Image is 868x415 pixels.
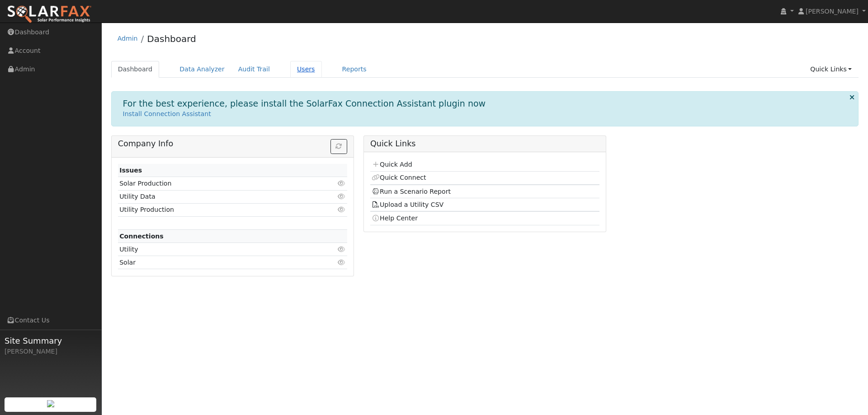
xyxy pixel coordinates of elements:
i: Click to view [338,246,346,252]
td: Solar Production [118,177,310,190]
a: Quick Add [372,161,412,168]
a: Audit Trail [231,61,277,78]
td: Utility Data [118,190,310,203]
img: SolarFax [7,5,92,24]
strong: Connections [119,233,164,240]
td: Utility [118,243,310,256]
a: Install Connection Assistant [123,110,211,117]
div: [PERSON_NAME] [5,347,97,356]
i: Click to view [338,206,346,213]
td: Utility Production [118,203,310,216]
i: Click to view [338,180,346,187]
a: Users [290,61,322,78]
a: Quick Links [803,61,859,78]
span: [PERSON_NAME] [806,8,859,15]
i: Click to view [338,193,346,200]
a: Dashboard [111,61,160,78]
a: Reports [335,61,373,78]
a: Quick Connect [372,174,426,181]
h5: Quick Links [370,139,599,149]
a: Run a Scenario Report [372,188,451,195]
strong: Issues [119,167,142,174]
a: Data Analyzer [173,61,231,78]
h1: For the best experience, please install the SolarFax Connection Assistant plugin now [123,98,486,109]
span: Site Summary [5,335,97,347]
a: Upload a Utility CSV [372,201,443,208]
a: Dashboard [147,33,196,44]
img: retrieve [47,400,54,407]
a: Admin [118,35,138,42]
a: Help Center [372,214,418,222]
h5: Company Info [118,139,347,149]
td: Solar [118,256,310,269]
i: Click to view [338,259,346,266]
